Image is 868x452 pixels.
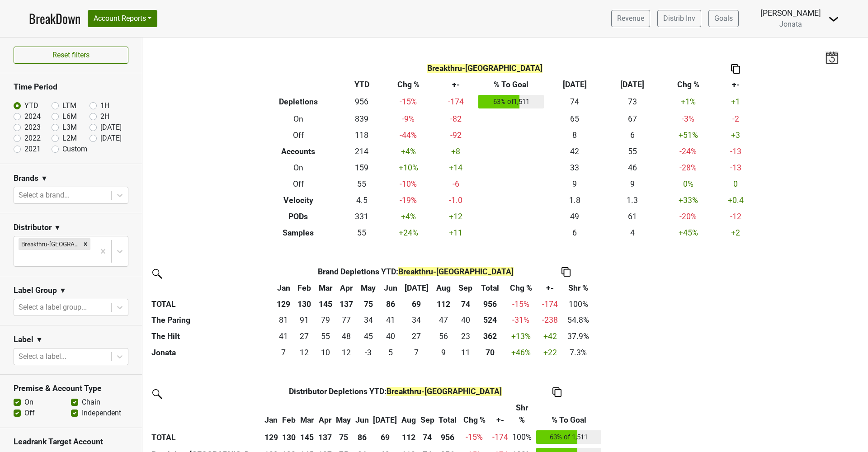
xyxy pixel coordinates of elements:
span: Breakthru-[GEOGRAPHIC_DATA] [427,64,542,73]
td: 118 [342,127,382,143]
div: Remove Breakthru-FL [80,238,90,250]
td: +2 [715,225,756,241]
th: 956 [436,428,459,446]
td: 55 [342,225,382,241]
th: Mar: activate to sort column ascending [298,400,316,428]
th: % To Goal: activate to sort column ascending [534,400,604,428]
td: 9 [604,176,661,192]
div: +42 [540,330,560,342]
td: 44.583 [357,329,380,345]
th: +- [715,76,756,93]
td: 6.833 [401,345,432,361]
label: 2024 [24,111,41,122]
td: 40.334 [380,329,401,345]
td: -20 % [661,208,715,225]
div: 55 [316,330,334,342]
span: -15% [466,433,483,442]
td: 67 [604,111,661,127]
td: -44 % [382,127,435,143]
div: Breakthru-[GEOGRAPHIC_DATA] [19,238,80,250]
td: 77.166 [336,312,356,329]
th: Total: activate to sort column ascending [476,280,504,296]
div: 40 [457,314,474,326]
label: Off [24,408,35,419]
a: Distrib Inv [657,10,701,27]
td: 214 [342,143,382,160]
th: Chg %: activate to sort column ascending [504,280,538,296]
label: 2H [100,111,109,122]
th: 86 [353,428,371,446]
th: Jun: activate to sort column ascending [380,280,401,296]
th: Shr %: activate to sort column ascending [510,400,534,428]
td: +33 % [661,192,715,208]
div: 70 [478,347,501,358]
div: 10 [316,347,334,358]
td: -19 % [382,192,435,208]
div: 41 [275,330,292,342]
th: Feb: activate to sort column ascending [294,280,314,296]
td: 0 [715,176,756,192]
th: Feb: activate to sort column ascending [280,400,298,428]
td: 0 % [661,176,715,192]
div: 91 [296,314,312,326]
td: -12 [715,208,756,225]
td: 4.5 [342,192,382,208]
span: ▼ [41,173,48,184]
label: YTD [24,100,38,111]
label: 2023 [24,122,41,133]
img: Copy to clipboard [731,64,740,74]
th: The Paring [149,312,274,329]
div: 362 [478,330,501,342]
td: 331 [342,208,382,225]
td: 7.3% [562,345,594,361]
label: 1H [100,100,109,111]
td: +1 % [661,93,715,111]
th: 956 [476,296,504,312]
th: Velocity [255,192,343,208]
td: 956 [342,93,382,111]
th: [DATE] [546,76,604,93]
td: 27.418 [401,329,432,345]
td: +3 [715,127,756,143]
label: 2021 [24,144,41,155]
td: +10 % [382,160,435,176]
th: Brand Depletions YTD : [294,264,538,280]
th: +-: activate to sort column ascending [538,280,562,296]
td: 55.499 [314,329,336,345]
div: 34 [403,314,430,326]
span: Breakthru-[GEOGRAPHIC_DATA] [398,267,514,276]
div: 524 [478,314,501,326]
th: 112 [399,428,418,446]
td: 81.167 [274,312,294,329]
td: -13 [715,160,756,176]
span: Jonata [779,20,802,28]
h3: Label Group [14,286,57,295]
div: 41 [382,314,399,326]
th: Chg % [661,76,715,93]
td: +11 [435,225,476,241]
div: 12 [296,347,312,358]
td: 159 [342,160,382,176]
div: 27 [403,330,430,342]
td: +13 % [504,329,538,345]
td: 10.334 [314,345,336,361]
img: Dropdown Menu [828,14,839,24]
label: Independent [82,408,121,419]
th: Sep: activate to sort column ascending [455,280,476,296]
td: +4 % [382,143,435,160]
th: Aug: activate to sort column ascending [399,400,418,428]
label: On [24,397,33,408]
th: 137 [336,296,356,312]
td: +46 % [504,345,538,361]
td: +0.4 [715,192,756,208]
th: 524.332 [476,312,504,329]
label: [DATE] [100,122,122,133]
th: 69.585 [476,345,504,361]
td: +24 % [382,225,435,241]
img: Copy to clipboard [561,267,571,277]
th: Total: activate to sort column ascending [436,400,459,428]
th: Off [255,127,343,143]
img: Copy to clipboard [552,387,561,397]
img: last_updated_date [825,51,839,64]
td: -2 [715,111,756,127]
